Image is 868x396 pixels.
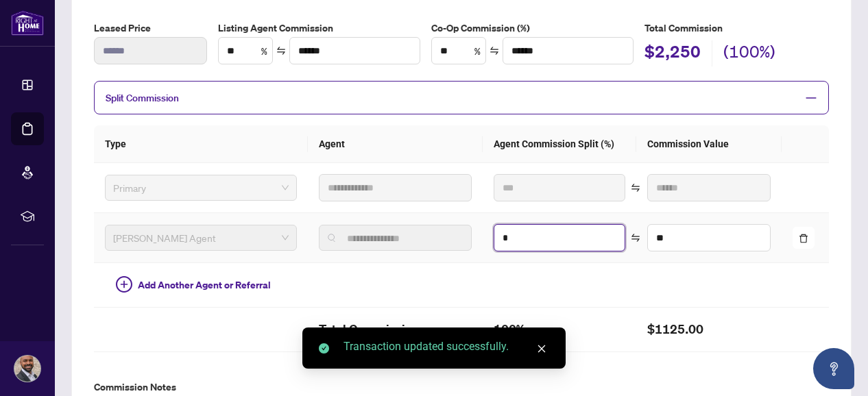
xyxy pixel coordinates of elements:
img: logo [11,10,44,36]
h2: $2,250 [644,40,701,66]
a: Close [534,341,549,356]
div: Transaction updated successfully. [343,338,549,355]
span: Add Another Agent or Referral [138,277,271,293]
h5: Total Commission [644,21,829,36]
h2: Total Commission [319,319,472,341]
div: Split Commission [94,81,829,114]
span: swap [276,46,286,55]
th: Agent Commission Split (%) [483,125,636,163]
h2: $1125.00 [647,319,771,341]
span: swap [631,183,640,193]
span: Primary [113,177,289,198]
span: plus-circle [116,276,132,293]
button: Add Another Agent or Referral [105,274,282,296]
button: Open asap [813,348,854,389]
label: Co-Op Commission (%) [431,21,634,36]
label: Listing Agent Commission [218,21,420,36]
span: RAHR Agent [113,227,289,248]
span: delete [799,234,808,243]
label: Leased Price [94,21,207,36]
img: search_icon [328,234,336,242]
th: Agent [308,125,483,163]
span: close [537,344,546,354]
label: Commission Notes [94,380,829,395]
span: Split Commission [106,92,179,104]
th: Type [94,125,308,163]
span: check-circle [319,343,329,354]
h2: 100% [494,319,625,341]
th: Commission Value [636,125,782,163]
img: Profile Icon [14,356,40,382]
span: swap [631,233,640,243]
span: minus [805,92,817,104]
span: swap [490,46,499,55]
h2: (100%) [723,40,775,66]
